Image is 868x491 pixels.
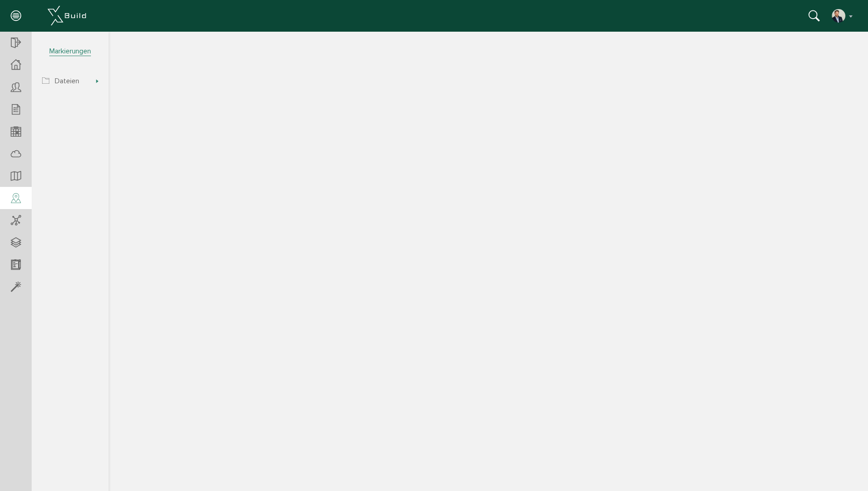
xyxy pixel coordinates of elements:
div: Suche [809,9,825,23]
iframe: Chat Widget [823,448,868,491]
div: Chat-Widget [823,448,868,491]
img: xBuild_Logo_Horizontal_White.png [48,6,86,25]
span: Dateien [55,76,79,86]
span: Markierungen [49,47,91,56]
